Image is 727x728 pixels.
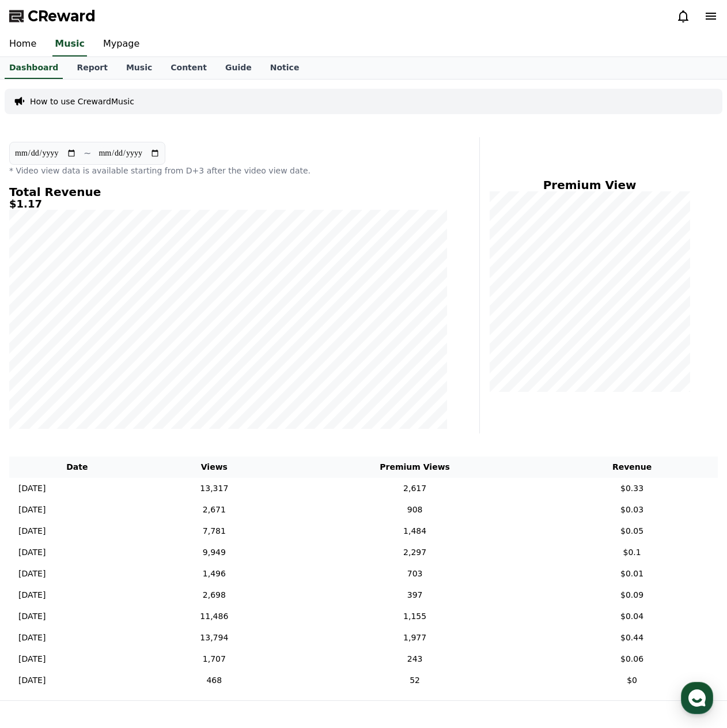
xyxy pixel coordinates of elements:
td: 2,698 [145,584,283,606]
h4: Premium View [489,179,690,191]
td: $0.03 [546,499,718,520]
a: Report [67,57,117,79]
td: 243 [283,648,546,670]
td: $0.04 [546,606,718,627]
p: ~ [84,146,91,160]
td: 13,794 [145,627,283,648]
a: CReward [9,7,96,25]
a: Notice [261,57,309,79]
p: [DATE] [18,525,46,537]
td: 1,707 [145,648,283,670]
p: [DATE] [18,568,46,580]
td: 703 [283,563,546,584]
th: Date [9,457,145,478]
h5: $1.17 [9,198,447,210]
td: 13,317 [145,478,283,499]
p: [DATE] [18,504,46,516]
th: Views [145,457,283,478]
p: [DATE] [18,632,46,644]
td: 2,671 [145,499,283,520]
td: 2,297 [283,542,546,563]
td: $0.09 [546,584,718,606]
p: [DATE] [18,610,46,623]
td: 7,781 [145,520,283,542]
td: 1,484 [283,520,546,542]
p: [DATE] [18,653,46,665]
td: $0.06 [546,648,718,670]
p: [DATE] [18,482,46,495]
td: $0.44 [546,627,718,648]
p: [DATE] [18,589,46,601]
td: 52 [283,670,546,691]
td: $0 [546,670,718,691]
a: Content [161,57,216,79]
th: Revenue [546,457,718,478]
td: 1,496 [145,563,283,584]
a: How to use CrewardMusic [30,96,134,107]
td: 2,617 [283,478,546,499]
h4: Total Revenue [9,186,447,198]
td: $0.05 [546,520,718,542]
p: [DATE] [18,674,46,686]
td: 397 [283,584,546,606]
p: [DATE] [18,546,46,559]
a: Music [117,57,161,79]
td: 468 [145,670,283,691]
td: 9,949 [145,542,283,563]
a: Dashboard [5,57,63,79]
td: $0.01 [546,563,718,584]
a: Guide [216,57,261,79]
td: $0.33 [546,478,718,499]
td: 908 [283,499,546,520]
th: Premium Views [283,457,546,478]
p: * Video view data is available starting from D+3 after the video view date. [9,165,447,176]
a: Music [52,32,87,56]
td: 1,155 [283,606,546,627]
td: 1,977 [283,627,546,648]
td: 11,486 [145,606,283,627]
a: Mypage [94,32,149,56]
td: $0.1 [546,542,718,563]
span: CReward [28,7,96,25]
